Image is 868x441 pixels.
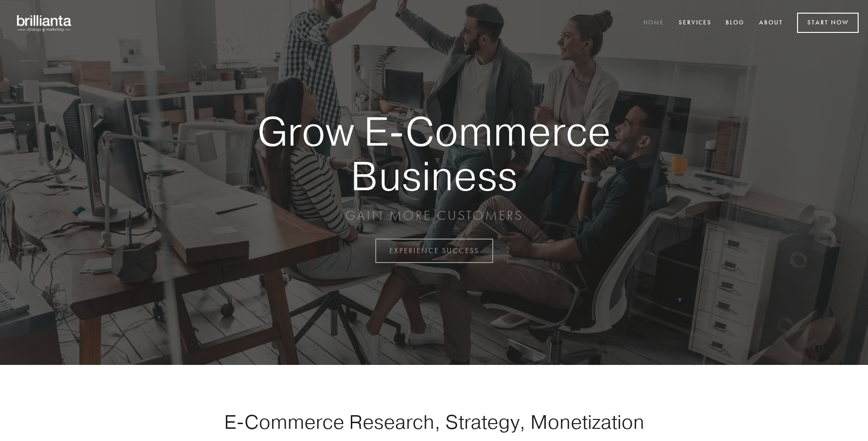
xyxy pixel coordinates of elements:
h1: E-Commerce Research, Strategy, Monetization [194,410,674,433]
strong: Grow E-Commerce Business [225,109,643,198]
a: Start Now [797,13,859,33]
p: GAIN MORE CUSTOMERS [225,207,643,224]
a: Services [673,15,718,31]
img: brillianta - research, strategy, marketing [9,9,80,37]
a: Blog [720,15,751,31]
a: About [753,15,789,31]
a: EXPERIENCE SUCCESS [375,239,493,263]
a: Home [637,15,670,31]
